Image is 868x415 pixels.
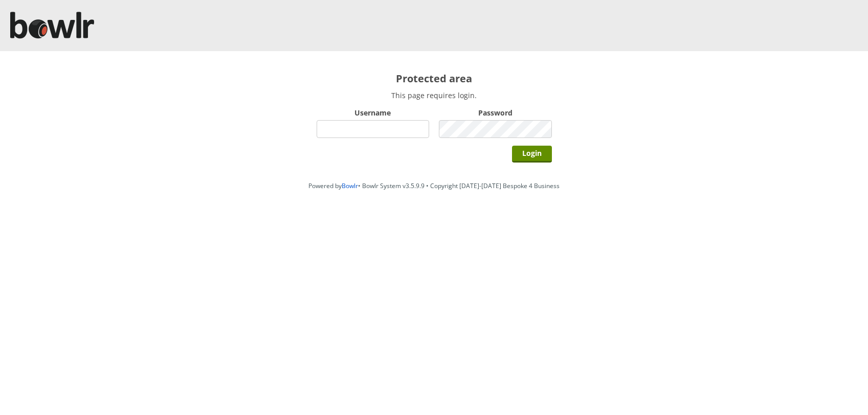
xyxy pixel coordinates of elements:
[342,181,358,190] a: Bowlr
[512,146,552,163] input: Login
[317,108,430,118] label: Username
[308,181,560,190] span: Powered by • Bowlr System v3.5.9.9 • Copyright [DATE]-[DATE] Bespoke 4 Business
[439,108,552,118] label: Password
[317,90,552,100] p: This page requires login.
[317,72,552,85] h2: Protected area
